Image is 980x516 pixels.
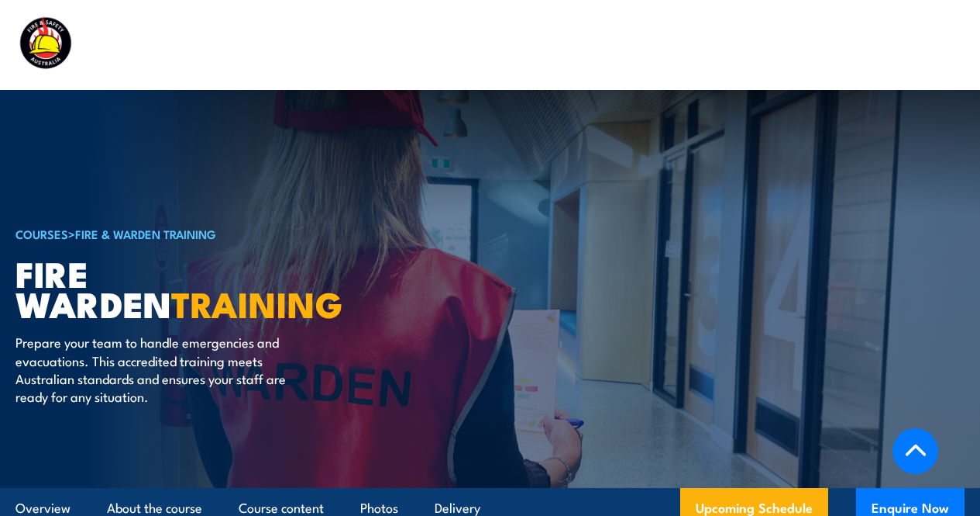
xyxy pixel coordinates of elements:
p: Prepare your team to handle emergencies and evacuations. This accredited training meets Australia... [15,333,298,406]
h1: Fire Warden [15,258,398,318]
a: Emergency Response Services [405,26,569,63]
a: Courses [202,26,246,63]
a: News [687,26,717,63]
a: Contact [865,26,907,63]
strong: TRAINING [171,276,343,330]
a: Learner Portal [751,26,830,63]
h6: > [15,224,398,243]
a: Course Calendar [280,26,371,63]
a: COURSES [15,225,68,242]
a: About Us [603,26,653,63]
a: Fire & Warden Training [75,225,216,242]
